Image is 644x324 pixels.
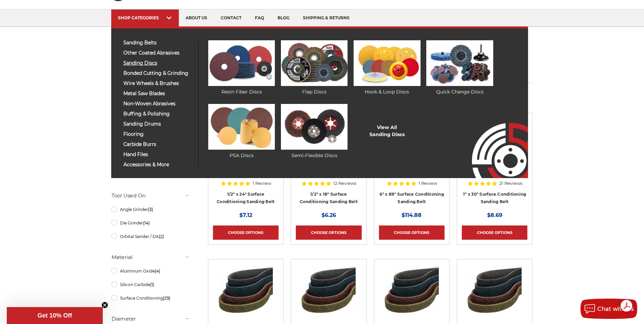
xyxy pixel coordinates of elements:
[487,212,502,218] span: $8.69
[213,225,279,240] a: Choose Options
[354,40,420,86] img: Hook & Loop Discs
[123,142,193,147] span: carbide burrs
[208,104,275,150] img: PSA Discs
[426,40,493,95] a: Quick Change Discs
[112,217,190,229] a: Die Grinder
[580,299,637,319] button: Chat with us
[426,40,493,86] img: Quick Change Discs
[300,192,358,204] a: 1/2" x 18" Surface Conditioning Sanding Belt
[123,81,193,86] span: wire wheels & brushes
[219,264,273,318] img: 1"x42" Surface Conditioning Sanding Belts
[7,307,103,324] div: Get 10% OffClose teaser
[123,61,193,66] span: sanding discs
[253,181,271,186] span: 1 Review
[179,9,214,27] a: about us
[112,231,190,242] a: Orbital Sander / DA
[123,162,193,167] span: accessories & more
[123,50,193,56] span: other coated abrasives
[123,101,193,106] span: non-woven abrasives
[296,9,356,27] a: shipping & returns
[333,181,356,186] span: 12 Reviews
[281,104,348,150] img: Semi-Flexible Discs
[369,124,405,138] a: View AllSanding Discs
[112,192,190,200] h5: Tool Used On
[208,40,275,95] a: Resin Fiber Discs
[101,302,108,308] button: Close teaser
[402,212,422,218] span: $114.88
[163,296,170,301] span: (29)
[112,253,190,261] h5: Material
[217,192,275,204] a: 1/2" x 24" Surface Conditioning Sanding Belt
[321,212,336,218] span: $6.26
[385,264,439,318] img: 2"x42" Surface Conditioning Sanding Belts
[379,225,445,240] a: Choose Options
[460,103,528,178] img: Empire Abrasives Logo Image
[118,15,172,20] div: SHOP CATEGORIES
[38,312,72,319] span: Get 10% Off
[123,152,193,157] span: hand files
[239,212,252,218] span: $7.12
[155,268,160,274] span: (4)
[123,132,193,137] span: flooring
[112,279,190,290] a: Silicon Carbide
[463,192,526,204] a: 1" x 30" Surface Conditioning Sanding Belt
[296,225,361,240] a: Choose Options
[354,40,420,95] a: Hook & Loop Discs
[271,9,296,27] a: blog
[143,220,150,225] span: (14)
[380,192,444,204] a: 6" x 89" Surface Conditioning Sanding Belt
[419,181,437,186] span: 1 Review
[462,225,527,240] a: Choose Options
[112,292,190,304] a: Surface Conditioning
[302,264,356,318] img: 2"x48" Surface Conditioning Sanding Belts
[123,91,193,96] span: metal saw blades
[123,40,193,45] span: sanding belts
[597,306,634,312] span: Chat with us
[281,104,348,159] a: Semi-Flexible Discs
[159,234,164,239] span: (2)
[281,40,348,95] a: Flap Discs
[499,181,522,186] span: 21 Reviews
[468,264,522,318] img: 4"x36" Surface Conditioning Sanding Belts
[112,203,190,215] a: Angle Grinder
[123,71,193,76] span: bonded cutting & grinding
[281,40,348,86] img: Flap Discs
[150,282,154,287] span: (1)
[123,122,193,127] span: sanding drums
[112,265,190,277] a: Aluminum Oxide
[208,40,275,86] img: Resin Fiber Discs
[148,207,153,212] span: (3)
[208,104,275,159] a: PSA Discs
[248,9,271,27] a: faq
[112,315,190,323] h5: Diameter
[123,111,193,116] span: buffing & polishing
[214,9,248,27] a: contact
